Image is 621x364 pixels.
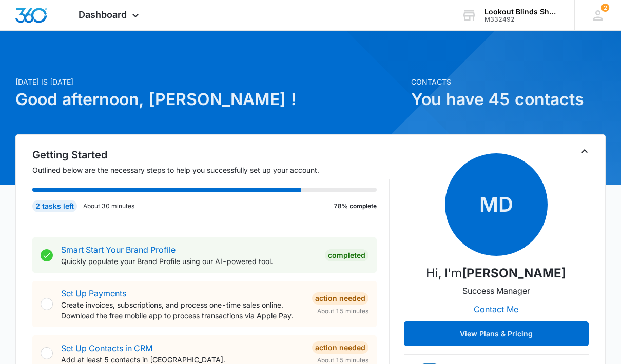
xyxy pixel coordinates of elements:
[61,299,304,321] p: Create invoices, subscriptions, and process one-time sales online. Download the free mobile app t...
[325,249,368,261] div: Completed
[61,343,152,353] a: Set Up Contacts in CRM
[312,292,368,305] div: Action Needed
[15,76,404,87] p: [DATE] is [DATE]
[61,245,176,255] a: Smart Start Your Brand Profile
[601,4,609,12] span: 2
[61,288,126,298] a: Set Up Payments
[411,87,606,112] h1: You have 45 contacts
[317,307,368,316] span: About 15 minutes
[462,285,530,297] p: Success Manager
[463,297,529,321] button: Contact Me
[411,76,606,87] p: Contacts
[462,266,566,280] strong: [PERSON_NAME]
[79,9,127,20] span: Dashboard
[15,87,404,112] h1: Good afternoon, [PERSON_NAME] !
[578,145,591,157] button: Toggle Collapse
[32,165,390,175] p: Outlined below are the necessary steps to help you successfully set up your account.
[404,321,589,346] button: View Plans & Pricing
[484,16,559,23] div: account id
[83,201,134,211] p: About 30 minutes
[61,256,317,267] p: Quickly populate your Brand Profile using our AI-powered tool.
[484,8,559,16] div: account name
[601,4,609,12] div: notifications count
[334,201,377,211] p: 78% complete
[426,264,566,282] p: Hi, I'm
[445,153,548,256] span: MD
[312,341,368,354] div: Action Needed
[32,147,390,163] h2: Getting Started
[32,200,77,212] div: 2 tasks left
